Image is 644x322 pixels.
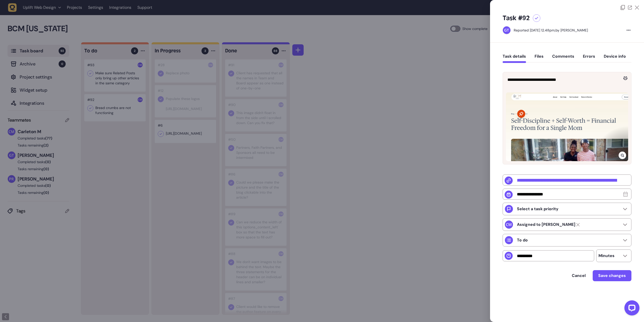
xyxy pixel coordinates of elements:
[552,54,574,63] button: Comments
[598,253,615,258] p: Minutes
[535,54,544,63] button: Files
[604,54,626,63] button: Device info
[517,206,558,211] p: Select a task priority
[517,238,528,243] p: To do
[567,271,591,281] button: Cancel
[593,270,631,281] button: Save changes
[503,14,530,22] h5: Task #92
[503,54,526,63] button: Task details
[620,298,641,319] iframe: LiveChat chat widget
[514,28,588,33] div: by [PERSON_NAME]
[503,26,510,34] img: Graham Thompson
[583,54,595,63] button: Errors
[517,222,575,227] strong: Carleton M
[598,273,626,278] span: Save changes
[514,28,555,32] div: Reported [DATE] 12.48pm,
[572,273,586,278] span: Cancel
